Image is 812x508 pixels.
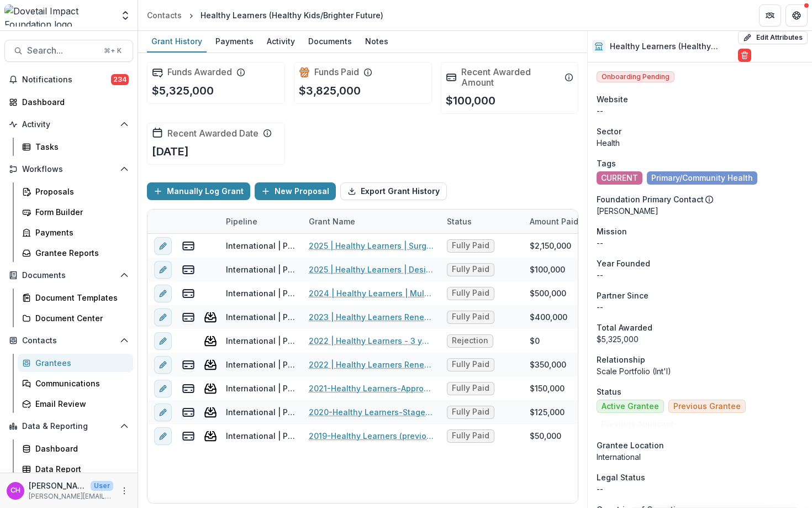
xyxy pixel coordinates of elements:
span: Year Founded [597,258,650,269]
span: Data & Reporting [22,422,115,431]
a: Grantee Reports [18,244,133,262]
div: Document Center [35,312,124,324]
div: ⌘ + K [102,45,124,57]
button: Partners [759,4,781,27]
span: Partner Since [597,290,648,301]
p: Amount Paid [530,216,578,227]
span: Fully Paid [452,431,489,441]
span: Documents [22,271,115,280]
button: Open Documents [4,266,133,284]
p: -- [597,301,803,313]
a: 2022 | Healthy Learners - 3 year grant - SURGE [309,335,434,347]
a: Communications [18,374,133,392]
p: -- [597,269,803,281]
div: Tasks [35,141,124,153]
button: edit [154,380,172,397]
span: Website [597,93,628,105]
h2: Recent Awarded Amount [461,67,561,88]
div: Pipeline [219,216,264,227]
div: Status [440,210,523,233]
div: International | Prospects Pipeline [226,430,296,442]
span: Fully Paid [452,407,489,417]
span: Active Grantee [602,402,659,411]
span: Activity [22,120,115,129]
div: International | Prospects Pipeline [226,383,296,394]
p: $100,000 [446,92,495,109]
div: Activity [262,33,299,49]
a: Proposals [18,182,133,201]
span: Total Awarded [597,322,652,333]
button: Open Workflows [4,160,133,178]
p: [PERSON_NAME][EMAIL_ADDRESS][DOMAIN_NAME] [29,491,113,501]
button: Open entity switcher [118,4,133,27]
div: $150,000 [530,383,565,394]
div: International | Prospects Pipeline [226,311,296,323]
div: $100,000 [530,264,565,275]
span: Status [597,386,621,397]
div: Data Report [35,463,124,475]
span: Previous Grantee [673,402,741,411]
a: Data Report [18,460,133,478]
span: Fully Paid [452,265,489,274]
a: Payments [211,31,258,53]
span: Fully Paid [452,312,489,322]
a: 2025 | Healthy Learners | Design grant for the Surge Award [DATE] - [DATE] [309,264,434,275]
span: Grantee Location [597,439,664,451]
a: Grantees [18,354,133,372]
h2: Healthy Learners (Healthy Kids/Brighter Future) [610,42,734,51]
button: view-payments [182,263,195,276]
div: $50,000 [530,430,561,442]
div: Grantees [35,357,124,369]
button: view-payments [182,382,195,395]
span: 234 [111,74,129,85]
h2: Funds Paid [314,67,359,77]
button: edit [154,285,172,302]
span: Fully Paid [452,384,489,393]
div: Email Review [35,398,124,410]
a: 2023 | Healthy Learners Renewal [309,311,434,323]
div: International | Prospects Pipeline [226,264,296,275]
a: Contacts [143,7,186,23]
div: Contacts [147,9,182,21]
span: Relationship [597,354,645,365]
div: Grant History [147,33,207,49]
div: Grant Name [302,210,440,233]
span: Legal Status [597,472,645,483]
button: edit [154,332,172,350]
button: edit [154,404,172,421]
span: Workflows [22,165,115,174]
span: Contacts [22,336,115,345]
div: Amount Paid [523,210,606,233]
a: Email Review [18,395,133,413]
div: $125,000 [530,406,565,418]
div: International | Prospects Pipeline [226,335,296,347]
div: $0 [530,335,540,347]
span: Sector [597,125,621,137]
div: Proposals [35,186,124,197]
button: view-payments [182,406,195,419]
button: Manually Log Grant [147,182,250,200]
span: CURRENT [601,174,638,183]
span: Tags [597,158,616,169]
a: 2022 | Healthy Learners Renewal [309,359,434,370]
a: 2020-Healthy Learners-Stage 4: Renewal [309,406,434,418]
div: Grant Name [302,216,362,227]
div: International | Prospects Pipeline [226,240,296,252]
h2: Recent Awarded Date [167,128,259,139]
a: Documents [304,31,356,53]
button: Export Grant History [340,182,447,200]
p: Scale Portfolio (Int'l) [597,365,803,377]
button: Delete [738,49,751,62]
div: International | Prospects Pipeline [226,406,296,418]
div: $2,150,000 [530,240,571,252]
p: Health [597,137,803,149]
a: Activity [262,31,299,53]
div: Status [440,216,478,227]
div: -- [597,483,803,495]
button: New Proposal [255,182,336,200]
span: Search... [27,45,97,56]
a: Document Center [18,309,133,327]
div: Dashboard [35,443,124,454]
